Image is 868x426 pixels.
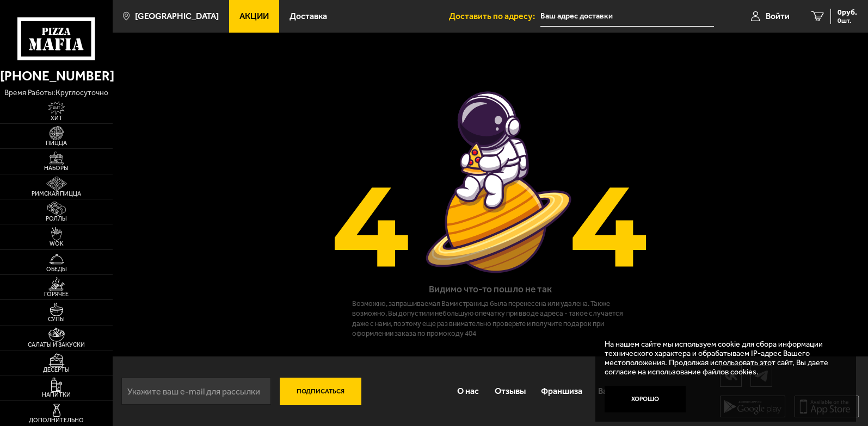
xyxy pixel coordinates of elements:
span: Акции [239,12,269,21]
button: Подписаться [280,378,361,405]
h1: Видимо что-то пошло не так [429,283,552,296]
span: [GEOGRAPHIC_DATA] [135,12,219,21]
input: Ваш адрес доставки [540,7,714,27]
span: 0 руб. [838,9,857,16]
p: На нашем сайте мы используем cookie для сбора информации технического характера и обрабатываем IP... [605,340,840,377]
a: О нас [450,377,487,406]
span: Войти [766,12,790,21]
a: Вакансии [590,377,643,406]
span: Доставка [290,12,327,21]
span: Доставить по адресу: [449,12,540,21]
input: Укажите ваш e-mail для рассылки [121,378,271,405]
img: Страница не найдена [332,85,649,279]
button: Хорошо [605,386,686,413]
a: Отзывы [487,377,533,406]
p: Возможно, запрашиваемая Вами страница была перенесена или удалена. Также возможно, Вы допустили н... [352,299,629,339]
a: Франшиза [533,377,590,406]
span: 0 шт. [838,17,857,24]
